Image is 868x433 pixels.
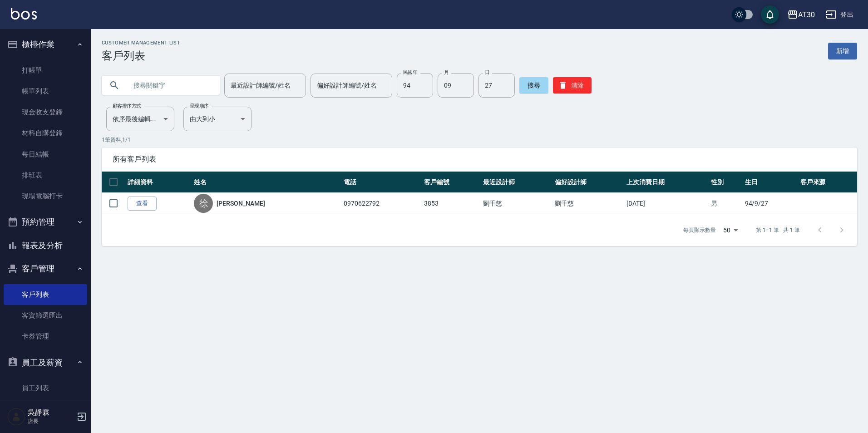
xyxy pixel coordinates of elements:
a: 新增 [828,43,857,59]
td: 3853 [422,193,481,214]
td: 0970622792 [341,193,422,214]
a: 現金收支登錄 [4,102,87,123]
p: 1 筆資料, 1 / 1 [102,136,857,144]
th: 客戶編號 [422,172,481,193]
span: 所有客戶列表 [113,155,846,164]
th: 上次消費日期 [624,172,708,193]
a: 每日結帳 [4,144,87,165]
a: 帳單列表 [4,81,87,102]
div: AT30 [798,9,815,20]
a: 客戶列表 [4,284,87,305]
h5: 吳靜霖 [28,408,74,417]
th: 詳細資料 [125,172,192,193]
button: 客戶管理 [4,257,87,280]
h3: 客戶列表 [102,49,180,62]
img: Person [7,408,25,426]
a: 打帳單 [4,60,87,81]
p: 每頁顯示數量 [683,226,716,234]
label: 顧客排序方式 [113,103,141,109]
p: 店長 [28,417,74,425]
input: 搜尋關鍵字 [127,73,212,98]
button: save [761,5,779,24]
a: 員工列表 [4,378,87,399]
td: [DATE] [624,193,708,214]
img: Logo [11,8,37,20]
th: 姓名 [192,172,341,193]
td: 劉千慈 [552,193,624,214]
label: 日 [485,69,489,76]
a: 材料自購登錄 [4,123,87,143]
button: 登出 [822,6,857,23]
p: 第 1–1 筆 共 1 筆 [756,226,800,234]
button: 清除 [553,77,592,93]
button: 員工及薪資 [4,351,87,374]
th: 最近設計師 [481,172,552,193]
td: 男 [709,193,743,214]
div: 50 [720,218,741,242]
th: 偏好設計師 [552,172,624,193]
div: 徐 [194,194,213,213]
th: 性別 [709,172,743,193]
button: 報表及分析 [4,234,87,257]
a: 卡券管理 [4,326,87,347]
th: 電話 [341,172,422,193]
label: 月 [444,69,449,76]
button: 櫃檯作業 [4,33,87,56]
a: 排班表 [4,165,87,186]
button: 搜尋 [519,77,548,93]
th: 生日 [743,172,798,193]
label: 民國年 [403,69,417,76]
a: 客資篩選匯出 [4,305,87,326]
td: 94/9/27 [743,193,798,214]
button: AT30 [784,5,819,24]
h2: Customer Management List [102,40,180,46]
a: 現場電腦打卡 [4,186,87,207]
label: 呈現順序 [190,103,209,109]
div: 由大到小 [183,107,252,131]
a: 全店打卡記錄 [4,399,87,419]
a: 查看 [128,197,157,211]
a: [PERSON_NAME] [217,199,265,208]
th: 客戶來源 [798,172,857,193]
button: 預約管理 [4,210,87,234]
div: 依序最後編輯時間 [106,107,174,131]
td: 劉千慈 [481,193,552,214]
